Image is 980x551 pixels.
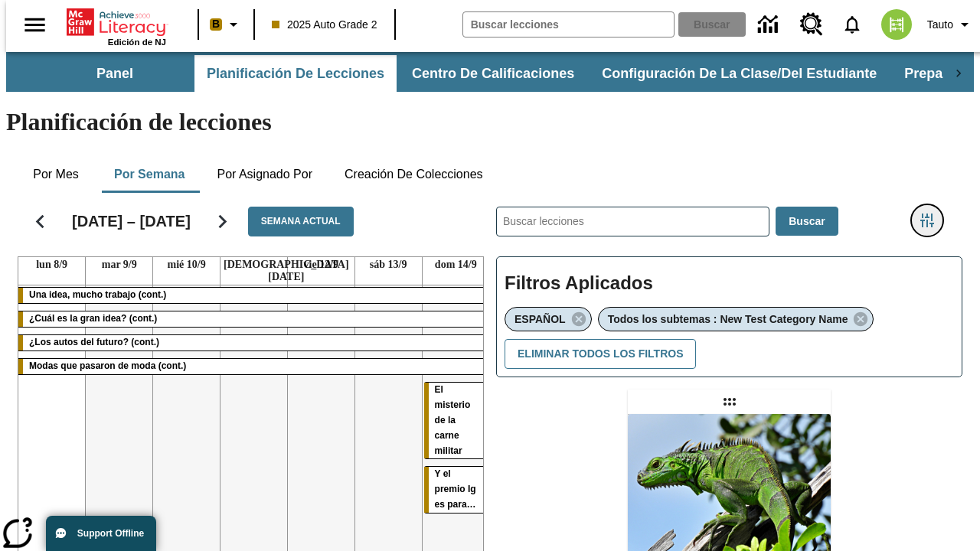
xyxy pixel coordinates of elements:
a: 10 de septiembre de 2025 [165,257,209,272]
div: El misterio de la carne militar [424,383,488,459]
button: Configuración de la clase/del estudiante [590,55,889,92]
span: ¿Los autos del futuro? (cont.) [29,337,159,347]
span: 2025 Auto Grade 2 [272,17,377,33]
span: Support Offline [77,528,144,539]
span: ESPAÑOL [514,313,566,325]
a: 11 de septiembre de 2025 [220,257,352,285]
div: Y el premio Ig es para… [424,467,488,513]
span: Una idea, mucho trabajo (cont.) [29,289,166,300]
span: ¿Cuál es la gran idea? (cont.) [29,313,157,324]
a: 8 de septiembre de 2025 [33,257,70,272]
span: El misterio de la carne militar [435,384,471,456]
div: Portada [67,5,166,47]
button: Seguir [203,202,242,241]
span: B [212,15,220,34]
div: Lección arrastrable: Lluvia de iguanas [717,390,742,414]
button: Planificación de lecciones [194,55,397,92]
button: Support Offline [46,516,156,551]
button: Regresar [21,202,60,241]
span: Y el premio Ig es para… [435,468,476,510]
input: Buscar campo [463,12,674,37]
button: Semana actual [248,207,354,236]
button: Por semana [102,156,197,193]
button: Buscar [776,207,838,236]
button: Abrir el menú lateral [12,2,57,47]
h1: Planificación de lecciones [6,108,974,136]
div: Subbarra de navegación [6,52,974,92]
span: Modas que pasaron de moda (cont.) [29,360,186,371]
button: Perfil/Configuración [921,11,980,38]
button: Creación de colecciones [332,156,495,193]
div: Modas que pasaron de moda (cont.) [18,359,489,374]
div: Eliminar ESPAÑOL el ítem seleccionado del filtro [505,307,592,331]
a: 13 de septiembre de 2025 [367,257,410,272]
div: ¿Los autos del futuro? (cont.) [18,335,489,350]
div: Subbarra de navegación [37,55,943,92]
a: Notificaciones [832,5,872,44]
button: Por mes [18,156,94,193]
span: Todos los subtemas : New Test Category Name [608,313,848,325]
a: Centro de información [749,4,791,46]
div: Eliminar Todos los subtemas : New Test Category Name el ítem seleccionado del filtro [598,307,874,331]
div: Una idea, mucho trabajo (cont.) [18,288,489,303]
button: Por asignado por [204,156,325,193]
div: Pestañas siguientes [943,55,974,92]
button: Boost El color de la clase es anaranjado claro. Cambiar el color de la clase. [204,11,249,38]
a: 14 de septiembre de 2025 [432,257,480,272]
a: Centro de recursos, Se abrirá en una pestaña nueva. [791,4,832,45]
div: Filtros Aplicados [496,256,962,377]
input: Buscar lecciones [497,207,769,236]
button: Centro de calificaciones [400,55,586,92]
div: ¿Cuál es la gran idea? (cont.) [18,311,489,327]
img: avatar image [881,9,912,40]
span: Edición de NJ [108,37,166,47]
h2: [DATE] – [DATE] [72,212,191,230]
span: Tauto [927,17,953,33]
button: Escoja un nuevo avatar [872,5,921,44]
a: 9 de septiembre de 2025 [99,257,140,272]
a: Portada [67,7,166,37]
button: Eliminar todos los filtros [505,339,696,369]
button: Panel [38,55,191,92]
h2: Filtros Aplicados [505,265,954,302]
a: 12 de septiembre de 2025 [301,257,342,272]
button: Menú lateral de filtros [912,205,942,236]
